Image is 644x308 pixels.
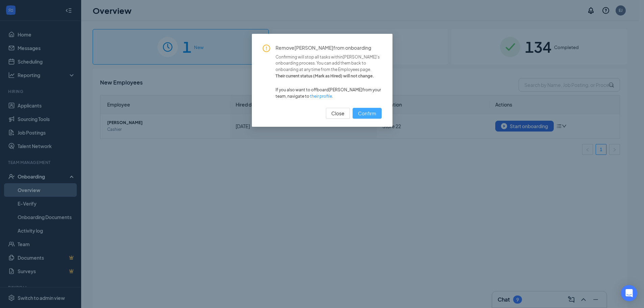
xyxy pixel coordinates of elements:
[621,285,637,301] div: Open Intercom Messenger
[358,110,376,117] span: Confirm
[353,108,382,119] button: Confirm
[276,45,382,51] span: Remove [PERSON_NAME] from onboarding
[310,94,332,99] a: their profile
[276,87,382,100] span: If you also want to offboard [PERSON_NAME] from your team, navigate to .
[276,54,382,73] span: Confirming will stop all tasks within [PERSON_NAME] 's onboarding process. You can add them back ...
[276,73,382,79] span: Their current status ( Mark as Hired ) will not change.
[263,45,270,52] span: exclamation-circle
[326,108,350,119] button: Close
[331,110,344,117] span: Close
